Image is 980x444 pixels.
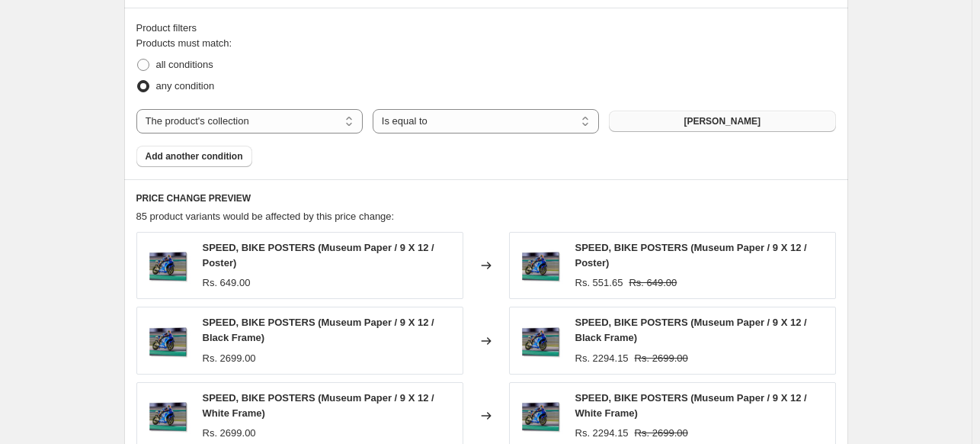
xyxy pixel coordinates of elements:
strike: Rs. 2699.00 [635,351,688,366]
div: Rs. 2699.00 [203,426,256,441]
span: Add another condition [146,150,243,162]
span: Products must match: [136,37,232,49]
div: Product filters [136,21,836,36]
img: speed-bike-poster-in-Gallery-Wrap_80x.jpg [517,243,563,288]
img: speed-bike-poster-in-Gallery-Wrap_80x.jpg [145,393,191,439]
span: SPEED, BIKE POSTERS (Museum Paper / 9 X 12 / Black Frame) [203,317,434,343]
span: SPEED, BIKE POSTERS (Museum Paper / 9 X 12 / Poster) [575,242,807,269]
div: Rs. 2699.00 [203,351,256,366]
button: ABDELKADER ALLAM [609,111,835,132]
div: Rs. 2294.15 [575,426,629,441]
div: Rs. 649.00 [203,275,251,291]
span: 85 product variants would be affected by this price change: [136,211,395,222]
strike: Rs. 649.00 [629,275,677,291]
strike: Rs. 2699.00 [635,426,688,441]
span: any condition [156,80,215,92]
img: speed-bike-poster-in-Gallery-Wrap_80x.jpg [517,318,563,364]
span: SPEED, BIKE POSTERS (Museum Paper / 9 X 12 / White Frame) [203,392,434,419]
span: SPEED, BIKE POSTERS (Museum Paper / 9 X 12 / Poster) [203,242,434,269]
div: Rs. 551.65 [575,275,623,291]
span: all conditions [156,59,213,70]
button: Add another condition [136,146,252,167]
h6: PRICE CHANGE PREVIEW [136,192,836,204]
span: [PERSON_NAME] [684,115,761,127]
img: speed-bike-poster-in-Gallery-Wrap_80x.jpg [145,318,191,364]
img: speed-bike-poster-in-Gallery-Wrap_80x.jpg [145,243,191,288]
div: Rs. 2294.15 [575,351,629,366]
span: SPEED, BIKE POSTERS (Museum Paper / 9 X 12 / Black Frame) [575,317,807,343]
span: SPEED, BIKE POSTERS (Museum Paper / 9 X 12 / White Frame) [575,392,807,419]
img: speed-bike-poster-in-Gallery-Wrap_80x.jpg [517,393,563,439]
